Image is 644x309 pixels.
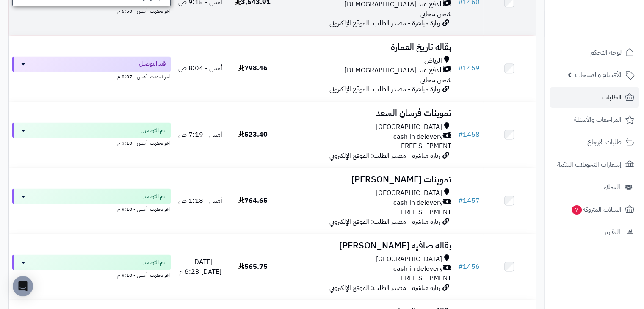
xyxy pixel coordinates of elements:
span: زيارة مباشرة - مصدر الطلب: الموقع الإلكتروني [329,282,440,292]
div: اخر تحديث: أمس - 9:10 م [12,270,171,279]
span: cash in delevery [393,198,443,207]
a: #1457 [458,195,480,205]
span: الرياض [424,56,442,66]
span: أمس - 1:18 ص [178,195,222,205]
span: زيارة مباشرة - مصدر الطلب: الموقع الإلكتروني [329,84,440,94]
span: أمس - 8:04 ص [178,63,222,73]
span: 7 [572,205,582,215]
a: #1459 [458,63,480,73]
span: شحن مجاني [420,9,451,19]
span: إشعارات التحويلات البنكية [557,159,622,171]
a: طلبات الإرجاع [550,132,639,152]
span: السلات المتروكة [571,204,622,215]
span: زيارة مباشرة - مصدر الطلب: الموقع الإلكتروني [329,216,440,226]
div: اخر تحديث: أمس - 9:10 م [12,138,171,146]
span: # [458,195,463,205]
span: زيارة مباشرة - مصدر الطلب: الموقع الإلكتروني [329,150,440,160]
span: زيارة مباشرة - مصدر الطلب: الموقع الإلكتروني [329,18,440,28]
a: العملاء [550,177,639,197]
img: logo-2.png [586,23,636,41]
h3: تموينات فرسان السعد [282,108,451,118]
div: اخر تحديث: أمس - 9:10 م [12,204,171,212]
span: العملاء [604,181,620,193]
span: FREE SHIPMENT [401,207,451,217]
span: [GEOGRAPHIC_DATA] [376,188,442,198]
span: # [458,129,463,139]
span: المراجعات والأسئلة [574,114,622,126]
a: التقارير [550,222,639,242]
span: 764.65 [238,195,268,205]
span: [GEOGRAPHIC_DATA] [376,254,442,264]
a: #1458 [458,129,480,139]
span: FREE SHIPMENT [401,141,451,151]
div: اخر تحديث: أمس - 6:50 م [12,6,171,15]
a: لوحة التحكم [550,42,639,63]
span: # [458,63,463,73]
a: السلات المتروكة7 [550,199,639,220]
h3: بقاله تاريخ العمارة [282,42,451,52]
span: طلبات الإرجاع [587,136,622,148]
span: الطلبات [602,91,622,103]
span: قيد التوصيل [139,60,166,68]
span: 798.46 [238,63,268,73]
span: أمس - 7:19 ص [178,129,222,139]
span: شحن مجاني [420,75,451,85]
span: التقارير [604,226,620,238]
h3: بقاله صافيه [PERSON_NAME] [282,240,451,250]
h3: تموينات [PERSON_NAME] [282,174,451,184]
span: الدفع عند [DEMOGRAPHIC_DATA] [345,66,443,75]
span: cash in delevery [393,132,443,141]
span: [GEOGRAPHIC_DATA] [376,122,442,132]
a: #1456 [458,261,480,271]
span: # [458,261,463,271]
div: Open Intercom Messenger [13,276,33,296]
a: المراجعات والأسئلة [550,110,639,130]
a: الطلبات [550,87,639,108]
div: اخر تحديث: أمس - 8:07 م [12,72,171,80]
span: 523.40 [238,129,268,139]
span: لوحة التحكم [590,47,622,58]
span: تم التوصيل [141,258,166,266]
span: cash in delevery [393,264,443,273]
span: تم التوصيل [141,126,166,134]
span: الأقسام والمنتجات [575,69,622,81]
span: [DATE] - [DATE] 6:23 م [179,257,221,276]
a: إشعارات التحويلات البنكية [550,154,639,175]
span: 565.75 [238,261,268,271]
span: تم التوصيل [141,192,166,200]
span: FREE SHIPMENT [401,273,451,283]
